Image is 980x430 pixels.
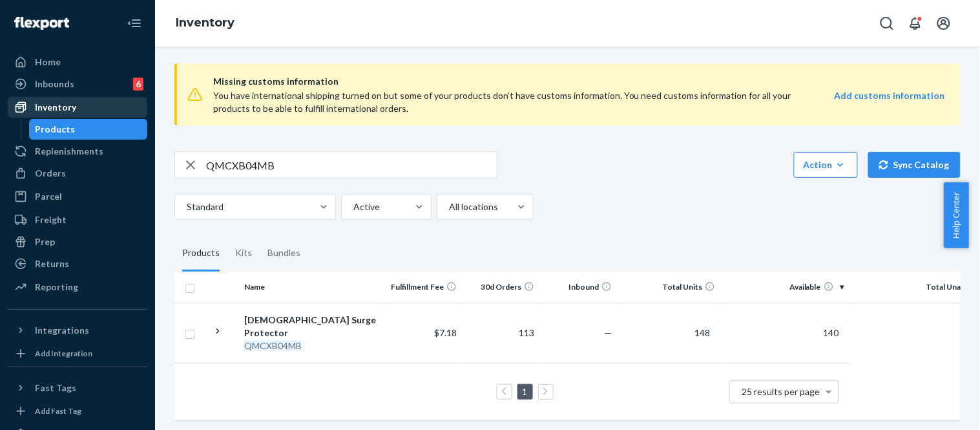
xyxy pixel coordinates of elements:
div: Bundles [267,235,300,272]
th: Inbound [539,272,617,303]
div: Inventory [35,101,76,114]
div: 6 [133,78,143,91]
input: Active [352,200,353,213]
div: Returns [35,257,69,270]
div: Home [35,56,61,69]
div: Kits [235,235,252,272]
div: Action [804,158,848,171]
div: You have international shipping turned on but some of your products don’t have customs informatio... [213,89,798,115]
div: Fast Tags [35,382,76,394]
a: Inbounds6 [8,74,147,94]
a: Home [8,52,147,72]
a: Returns [8,253,147,274]
button: Integrations [8,320,147,341]
ol: breadcrumbs [165,5,245,42]
a: Inventory [8,97,147,118]
div: Orders [35,167,66,180]
div: Integrations [35,324,89,337]
div: Freight [35,213,67,226]
button: Help Center [944,182,969,248]
span: 25 results per page [742,386,820,397]
th: Total Units [617,272,720,303]
a: Products [29,119,148,140]
div: Products [36,123,76,136]
a: Add Fast Tag [8,403,147,419]
a: Add Integration [8,346,147,361]
a: Orders [8,163,147,184]
td: 113 [462,303,539,363]
em: QMCXB04MB [244,340,302,351]
th: Available [720,272,850,303]
div: Replenishments [35,145,103,158]
div: [DEMOGRAPHIC_DATA] Surge Protector [244,314,379,339]
button: Close Navigation [121,10,147,36]
div: Reporting [35,281,78,294]
a: Replenishments [8,141,147,162]
div: Inbounds [35,78,74,91]
span: — [604,327,612,338]
img: Flexport logo [14,17,69,30]
div: Add Integration [35,348,92,359]
a: Page 1 is your current page [520,386,530,397]
div: Parcel [35,190,62,203]
span: $7.18 [434,327,457,338]
button: Sync Catalog [868,152,961,178]
div: Add Fast Tag [35,405,81,416]
button: Open Search Box [874,10,900,36]
span: Missing customs information [213,74,945,89]
div: Products [182,235,220,272]
a: Parcel [8,186,147,207]
button: Open account menu [931,10,957,36]
a: Add customs information [835,89,945,115]
input: Search inventory by name or sku [206,152,497,178]
a: Freight [8,210,147,230]
div: Prep [35,235,55,248]
strong: Add customs information [835,90,945,101]
th: Name [239,272,384,303]
button: Fast Tags [8,378,147,398]
input: All locations [448,200,449,213]
button: Action [794,152,858,178]
span: 148 [689,327,715,338]
a: Reporting [8,277,147,297]
input: Standard [185,200,187,213]
span: 140 [818,327,844,338]
a: Prep [8,231,147,252]
button: Open notifications [902,10,928,36]
th: 30d Orders [462,272,539,303]
th: Fulfillment Fee [384,272,462,303]
a: Inventory [176,16,235,30]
